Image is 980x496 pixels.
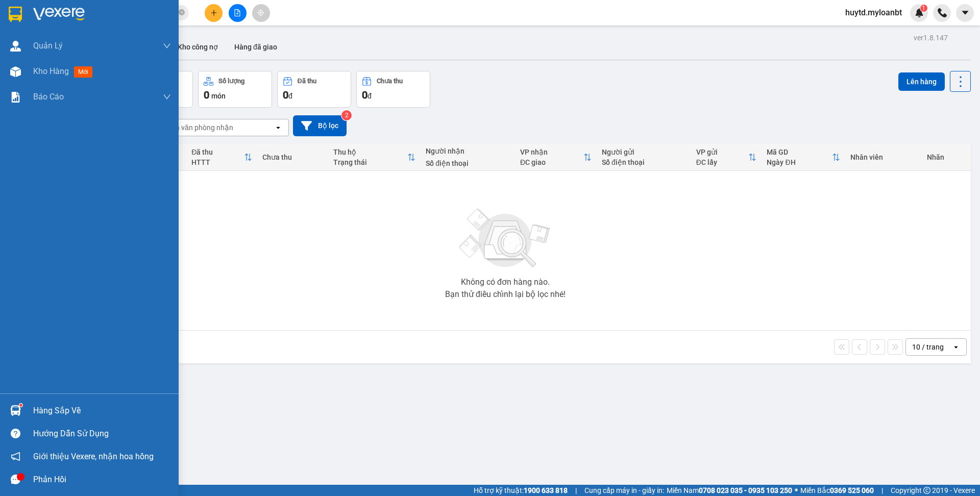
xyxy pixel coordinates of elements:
[33,450,154,463] span: Giới thiệu Vexere, nhận hoa hồng
[179,9,185,15] span: close-circle
[914,32,948,43] div: ver 1.8.147
[11,452,20,461] span: notification
[252,4,270,22] button: aim
[830,486,874,494] strong: 0369 525 060
[912,342,944,352] div: 10 / trang
[920,5,927,12] sup: 1
[33,403,171,418] div: Hàng sắp về
[426,147,510,155] div: Người nhận
[850,153,916,161] div: Nhân viên
[229,4,247,22] button: file-add
[163,42,171,50] span: down
[333,148,407,156] div: Thu hộ
[762,144,845,171] th: Toggle SortBy
[11,475,20,484] span: message
[33,426,171,441] div: Hướng dẫn sử dụng
[575,485,577,496] span: |
[699,486,792,494] strong: 0708 023 035 - 0935 103 250
[800,485,874,496] span: Miền Bắc
[767,158,832,166] div: Ngày ĐH
[961,8,970,17] span: caret-down
[4,66,50,76] span: 0968278298
[33,90,64,103] span: Báo cáo
[191,148,244,156] div: Đã thu
[667,485,792,496] span: Miền Nam
[333,158,407,166] div: Trạng thái
[923,487,930,494] span: copyright
[426,159,510,167] div: Số điện thoại
[767,148,832,156] div: Mã GD
[898,72,945,91] button: Lên hàng
[11,429,20,438] span: question-circle
[283,89,288,101] span: 0
[78,18,127,29] span: FZCKTH4W
[205,4,223,22] button: plus
[952,343,960,351] svg: open
[191,158,244,166] div: HTTT
[696,158,749,166] div: ĐC lấy
[298,78,316,85] div: Đã thu
[204,89,209,101] span: 0
[956,4,974,22] button: caret-down
[10,41,21,52] img: warehouse-icon
[454,203,556,274] img: svg+xml;base64,PHN2ZyBjbGFzcz0ibGlzdC1wbHVnX19zdmciIHhtbG5zPSJodHRwOi8vd3d3LnczLm9yZy8yMDAwL3N2Zy...
[293,115,347,136] button: Bộ lọc
[74,66,92,78] span: mới
[288,92,292,100] span: đ
[524,486,568,494] strong: 1900 633 818
[218,78,244,85] div: Số lượng
[274,123,282,132] svg: open
[837,6,910,19] span: huytd.myloanbt
[696,148,749,156] div: VP gửi
[691,144,762,171] th: Toggle SortBy
[179,8,185,18] span: close-circle
[163,122,233,133] div: Chọn văn phòng nhận
[33,66,69,76] span: Kho hàng
[33,472,171,487] div: Phản hồi
[257,9,264,16] span: aim
[515,144,597,171] th: Toggle SortBy
[328,144,421,171] th: Toggle SortBy
[198,71,272,108] button: Số lượng0món
[367,92,372,100] span: đ
[10,92,21,103] img: solution-icon
[474,485,568,496] span: Hỗ trợ kỹ thuật:
[9,7,22,22] img: logo-vxr
[211,92,226,100] span: món
[362,89,367,101] span: 0
[795,488,798,492] span: ⚪️
[277,71,351,108] button: Đã thu0đ
[584,485,664,496] span: Cung cấp máy in - giấy in:
[938,8,947,17] img: phone-icon
[163,93,171,101] span: down
[226,35,285,59] button: Hàng đã giao
[602,148,686,156] div: Người gửi
[4,36,48,65] span: 33 Bác Ái, P Phước Hội, TX Lagi
[234,9,241,16] span: file-add
[10,405,21,416] img: warehouse-icon
[927,153,966,161] div: Nhãn
[4,4,51,33] strong: Nhà xe Mỹ Loan
[602,158,686,166] div: Số điện thoại
[186,144,257,171] th: Toggle SortBy
[210,9,217,16] span: plus
[169,35,226,59] button: Kho công nợ
[33,39,63,52] span: Quản Lý
[262,153,323,161] div: Chưa thu
[461,278,550,286] div: Không có đơn hàng nào.
[915,8,924,17] img: icon-new-feature
[19,404,22,407] sup: 1
[881,485,883,496] span: |
[356,71,430,108] button: Chưa thu0đ
[341,110,352,120] sup: 2
[922,5,925,12] span: 1
[445,290,566,299] div: Bạn thử điều chỉnh lại bộ lọc nhé!
[377,78,403,85] div: Chưa thu
[520,148,583,156] div: VP nhận
[520,158,583,166] div: ĐC giao
[10,66,21,77] img: warehouse-icon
